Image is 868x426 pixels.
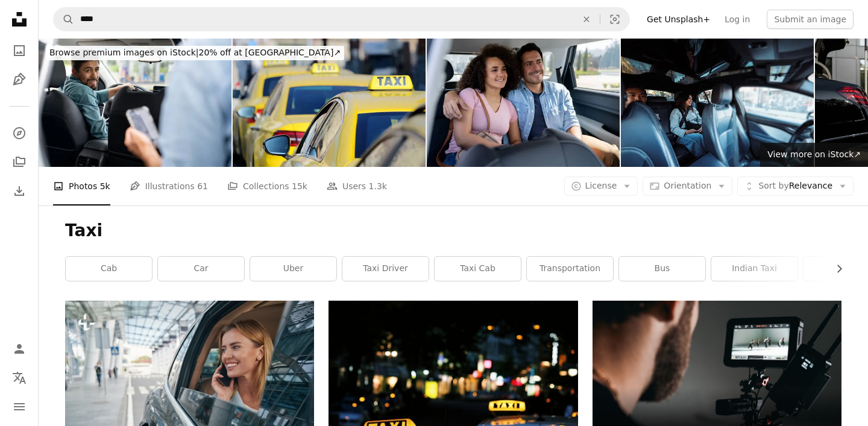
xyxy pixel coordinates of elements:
[7,337,31,361] a: Log in / Sign up
[39,39,351,67] a: Browse premium images on iStock|20% off at [GEOGRAPHIC_DATA]↗
[527,257,613,281] a: transportation
[619,257,705,281] a: bus
[828,257,841,281] button: scroll list to the right
[640,10,717,29] a: Get Unsplash+
[711,257,797,281] a: indian taxi
[7,121,31,145] a: Explore
[643,177,732,196] button: Orientation
[767,10,854,29] button: Submit an image
[767,149,861,159] span: View more on iStock ↗
[158,257,244,281] a: car
[664,181,711,190] span: Orientation
[130,167,208,205] a: Illustrations 61
[585,181,617,190] span: License
[250,257,336,281] a: uber
[197,180,208,193] span: 61
[54,8,74,31] button: Search Unsplash
[737,177,854,196] button: Sort byRelevance
[65,378,314,389] a: Smiling contented Caucasian lady looking out of taxicab window during phone conversation
[66,257,152,281] a: cab
[573,8,600,31] button: Clear
[7,39,31,63] a: Photos
[427,39,620,167] img: Couple of passengers riding a crowdsourced taxi
[227,167,307,205] a: Collections 15k
[7,395,31,419] button: Menu
[65,220,841,242] h1: Taxi
[329,378,577,389] a: shallow focus photography of Taxi signage
[369,180,387,193] span: 1.3k
[7,179,31,203] a: Download History
[49,48,341,57] span: 20% off at [GEOGRAPHIC_DATA] ↗
[292,180,307,193] span: 15k
[327,167,387,205] a: Users 1.3k
[717,10,757,29] a: Log in
[7,366,31,390] button: Language
[621,39,814,167] img: Couple riding in back seat of autonomous driverless taxi
[758,181,788,190] span: Sort by
[7,67,31,92] a: Illustrations
[342,257,429,281] a: taxi driver
[758,180,832,192] span: Relevance
[564,177,638,196] button: License
[435,257,521,281] a: taxi cab
[233,39,426,167] img: detail of yellow taxi cars on the street
[53,7,630,31] form: Find visuals sitewide
[600,8,629,31] button: Visual search
[760,143,868,167] a: View more on iStock↗
[7,150,31,174] a: Collections
[39,39,231,167] img: Crowdsourced taxi driver picking up a passenger
[49,48,198,57] span: Browse premium images on iStock |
